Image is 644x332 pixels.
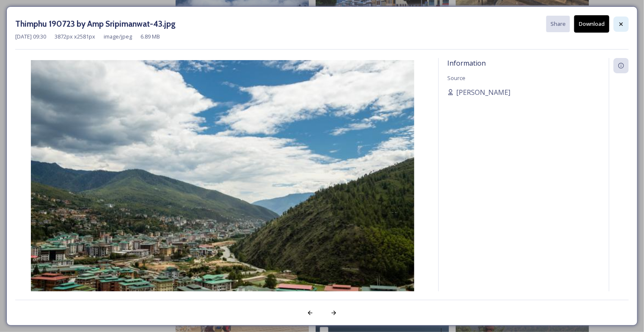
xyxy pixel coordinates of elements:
span: Source [447,74,465,82]
h3: Thimphu 190723 by Amp Sripimanwat-43.jpg [15,18,176,30]
span: 6.89 MB [140,33,160,41]
button: Share [546,16,570,32]
span: image/jpeg [104,33,132,41]
span: 3872 px x 2581 px [55,33,95,41]
span: [DATE] 09:30 [15,33,46,41]
button: Download [574,15,609,33]
span: Information [447,58,486,68]
img: Thimphu%2520190723%2520by%2520Amp%2520Sripimanwat-43.jpg [15,60,430,316]
span: [PERSON_NAME] [456,87,510,97]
